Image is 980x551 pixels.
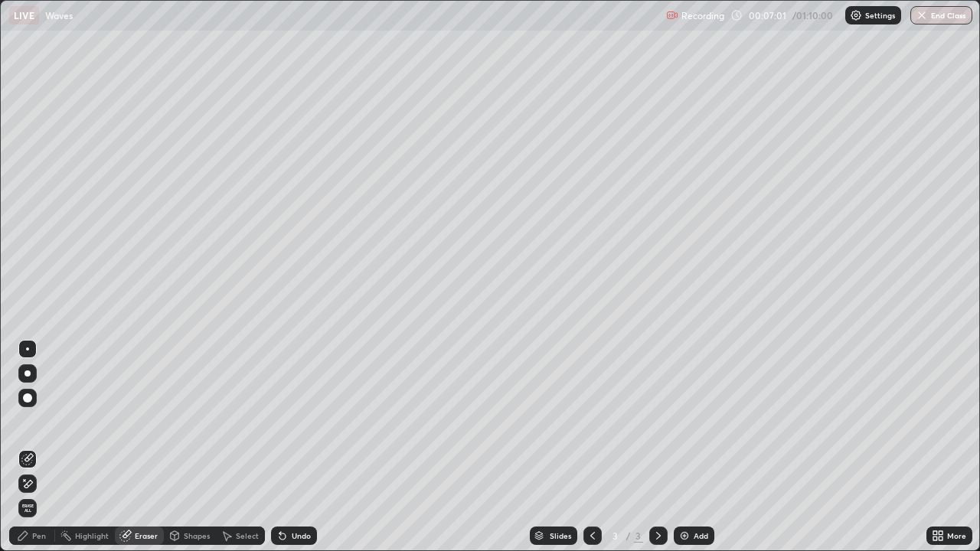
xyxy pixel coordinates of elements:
div: Shapes [184,532,210,540]
div: Eraser [135,532,158,540]
div: 3 [608,531,623,540]
p: LIVE [14,9,34,21]
p: Waves [45,9,73,21]
div: / [626,531,631,540]
div: Add [694,532,708,540]
div: Undo [292,532,311,540]
div: Select [236,532,259,540]
div: Highlight [75,532,109,540]
p: Recording [681,10,724,21]
div: More [947,532,966,540]
img: add-slide-button [678,530,691,542]
span: Erase all [19,504,36,513]
img: class-settings-icons [850,9,862,21]
img: end-class-cross [916,9,928,21]
p: Settings [865,11,895,19]
div: Slides [550,532,571,540]
div: 3 [634,529,643,543]
img: recording.375f2c34.svg [666,9,678,21]
div: Pen [32,532,46,540]
button: End Class [910,6,972,24]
